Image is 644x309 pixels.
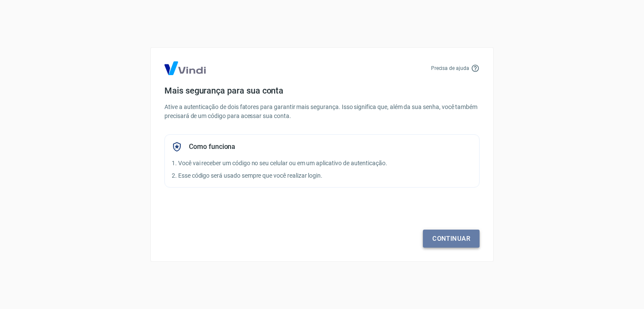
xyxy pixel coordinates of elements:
img: Logo Vind [164,61,206,75]
h4: Mais segurança para sua conta [164,85,480,96]
p: 2. Esse código será usado sempre que você realizar login. [172,171,472,180]
p: Precisa de ajuda [431,64,469,72]
p: Ative a autenticação de dois fatores para garantir mais segurança. Isso significa que, além da su... [164,103,480,121]
p: 1. Você vai receber um código no seu celular ou em um aplicativo de autenticação. [172,159,472,168]
h5: Como funciona [189,142,235,151]
a: Continuar [423,230,480,248]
